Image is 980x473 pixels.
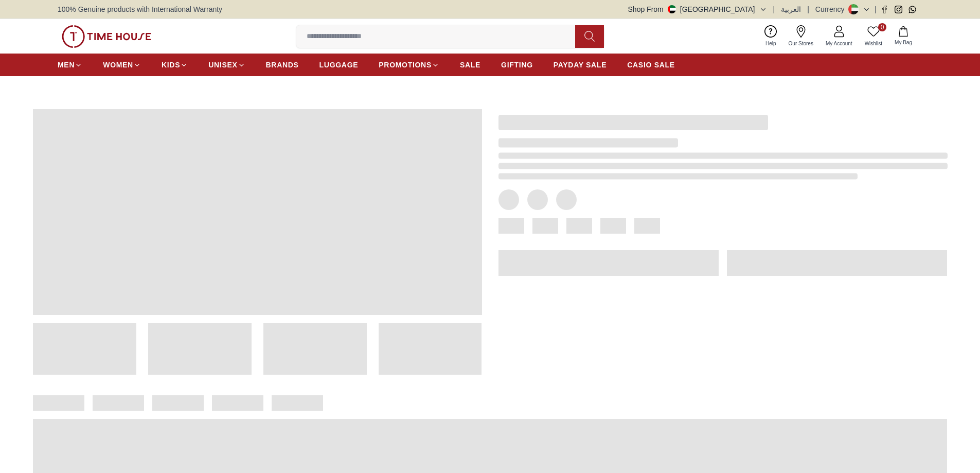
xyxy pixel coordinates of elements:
a: CASIO SALE [627,56,675,74]
span: My Account [822,40,857,47]
a: 0Wishlist [859,23,888,49]
button: Shop From[GEOGRAPHIC_DATA] [628,4,767,14]
a: Whatsapp [908,6,916,13]
a: Instagram [895,6,902,13]
a: Facebook [881,6,888,13]
a: SALE [460,56,480,74]
a: Our Stores [782,23,819,49]
span: GIFTING [501,60,533,70]
span: CASIO SALE [627,60,675,70]
span: Wishlist [861,40,886,47]
button: العربية [781,4,801,14]
a: WOMEN [103,56,141,74]
a: PROMOTIONS [379,56,439,74]
div: Currency [815,4,849,14]
span: MEN [58,60,75,70]
span: PROMOTIONS [379,60,432,70]
a: GIFTING [501,56,533,74]
span: PAYDAY SALE [554,60,607,70]
a: KIDS [162,56,188,74]
span: | [875,4,877,14]
span: Help [761,40,780,47]
a: LUGGAGE [319,56,359,74]
span: UNISEX [208,60,237,70]
span: KIDS [162,60,180,70]
span: | [773,4,775,14]
img: ... [62,25,151,48]
a: MEN [58,56,82,74]
a: UNISEX [208,56,245,74]
img: United Arab Emirates [668,5,676,13]
span: WOMEN [103,60,133,70]
button: My Bag [888,24,918,48]
span: BRANDS [266,60,299,70]
a: PAYDAY SALE [554,56,607,74]
span: 100% Genuine products with International Warranty [58,4,222,14]
a: Help [759,23,782,49]
span: LUGGAGE [319,60,359,70]
span: 0 [878,23,886,31]
a: BRANDS [266,56,299,74]
span: Our Stores [785,40,817,47]
span: My Bag [890,39,916,46]
span: | [807,4,809,14]
span: SALE [460,60,480,70]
